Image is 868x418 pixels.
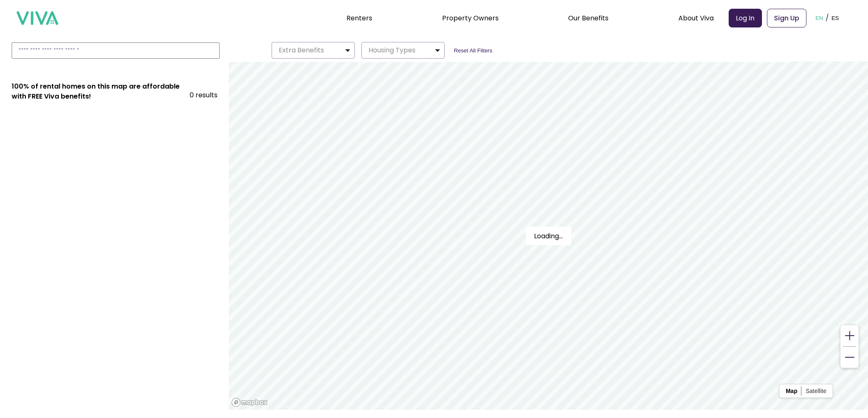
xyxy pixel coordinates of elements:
[12,82,190,101] h3: 100% of rental homes on this map are affordable with FREE Viva benefits!
[346,13,372,23] a: Renters
[365,45,415,55] p: Housing Types
[767,9,806,27] a: Sign Up
[781,388,801,394] button: Map
[17,11,58,25] img: viva
[275,45,324,55] p: Extra Benefits
[190,90,218,100] span: 0 Results
[568,7,608,28] div: Our Benefits
[843,351,856,364] img: Zoom Out
[729,9,762,27] a: Log In
[826,12,829,24] p: /
[678,7,714,28] div: About Viva
[843,329,856,342] img: Zoom In
[361,42,445,59] button: Housing Types
[829,5,841,31] button: ES
[442,13,499,23] a: Property Owners
[231,398,268,407] a: Mapbox homepage
[272,42,355,59] button: Extra Benefits
[344,45,351,55] img: Dropdown caret
[801,388,831,394] button: Satellite
[813,5,826,31] button: EN
[451,47,495,54] button: Reset All Filters
[526,226,571,245] div: Loading...
[434,45,441,55] img: Dropdown caret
